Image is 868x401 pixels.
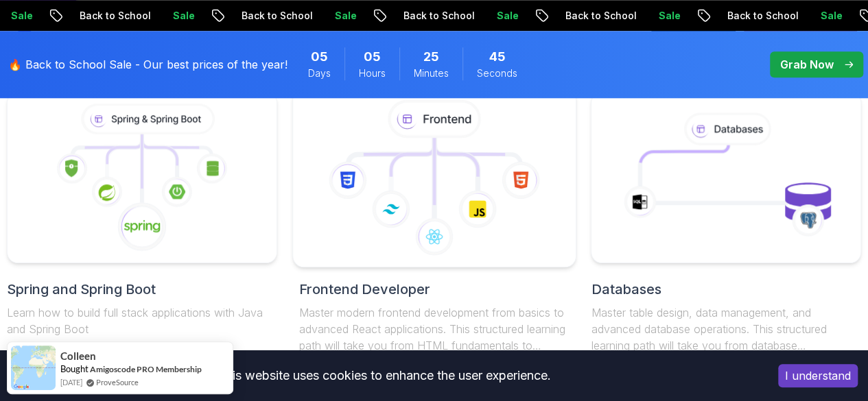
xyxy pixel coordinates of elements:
[299,280,570,299] h2: Frontend Developer
[150,9,193,23] p: Sale
[778,364,858,387] button: Accept cookies
[60,363,89,374] span: Bought
[477,66,517,80] span: Seconds
[7,92,277,359] a: Spring and Spring BootLearn how to build full stack applications with Java and Spring Boot10 Cour...
[542,9,635,23] p: Back to School
[473,9,517,23] p: Sale
[591,280,861,299] h2: Databases
[56,9,150,23] p: Back to School
[489,47,506,66] span: 45 Seconds
[60,376,82,388] span: [DATE]
[10,361,758,391] div: This website uses cookies to enhance the user experience.
[591,304,861,354] p: Master table design, data management, and advanced database operations. This structured learning ...
[797,9,841,23] p: Sale
[11,345,56,390] img: provesource social proof notification image
[380,9,473,23] p: Back to School
[90,364,202,374] a: Amigoscode PRO Membership
[311,47,328,66] span: 5 Days
[60,350,96,362] span: Colleen
[299,304,570,354] p: Master modern frontend development from basics to advanced React applications. This structured le...
[423,47,439,66] span: 25 Minutes
[308,66,331,80] span: Days
[414,66,449,80] span: Minutes
[218,9,312,23] p: Back to School
[7,304,277,337] p: Learn how to build full stack applications with Java and Spring Boot
[780,56,834,73] p: Grab Now
[8,56,288,73] p: 🔥 Back to School Sale - Our best prices of the year!
[635,9,679,23] p: Sale
[704,9,797,23] p: Back to School
[591,92,861,376] a: DatabasesMaster table design, data management, and advanced database operations. This structured ...
[96,376,139,388] a: ProveSource
[364,47,381,66] span: 5 Hours
[299,92,570,376] a: Frontend DeveloperMaster modern frontend development from basics to advanced React applications. ...
[312,9,355,23] p: Sale
[7,280,277,299] h2: Spring and Spring Boot
[359,66,386,80] span: Hours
